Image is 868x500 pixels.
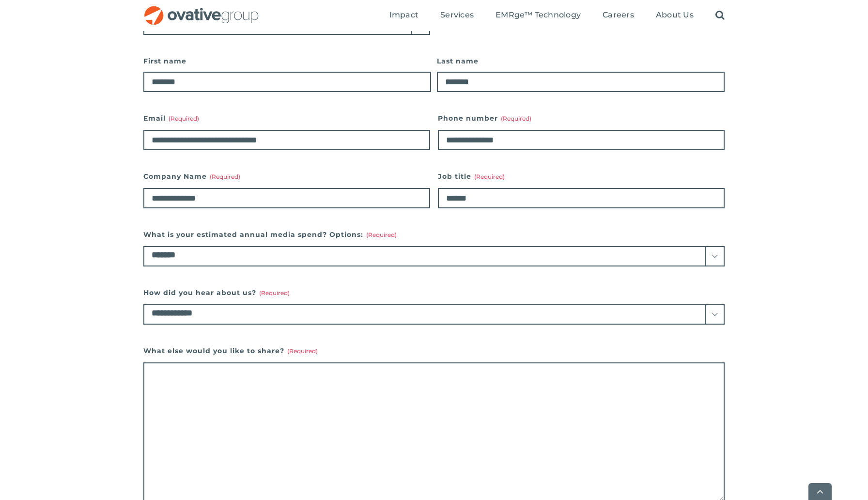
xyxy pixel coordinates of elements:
label: Last name [437,54,725,68]
a: About Us [656,10,694,21]
span: (Required) [169,115,199,122]
label: How did you hear about us? [143,286,725,299]
label: First name [143,54,431,68]
label: What is your estimated annual media spend? Options: [143,228,725,241]
span: (Required) [501,115,531,122]
label: Phone number [438,111,725,125]
span: (Required) [366,231,397,238]
a: OG_Full_horizontal_RGB [143,5,260,14]
a: EMRge™ Technology [496,10,581,21]
a: Impact [389,10,418,21]
a: Search [715,10,725,21]
span: Careers [603,10,634,20]
a: Careers [603,10,634,21]
label: Company Name [143,170,430,183]
span: About Us [656,10,694,20]
label: What else would you like to share? [143,344,725,358]
label: Email [143,111,430,125]
span: (Required) [474,173,505,180]
label: Job title [438,170,725,183]
span: Services [440,10,474,20]
span: EMRge™ Technology [496,10,581,20]
span: (Required) [259,289,290,297]
a: Services [440,10,474,21]
span: Impact [389,10,418,20]
span: (Required) [287,347,318,355]
span: (Required) [210,173,240,180]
